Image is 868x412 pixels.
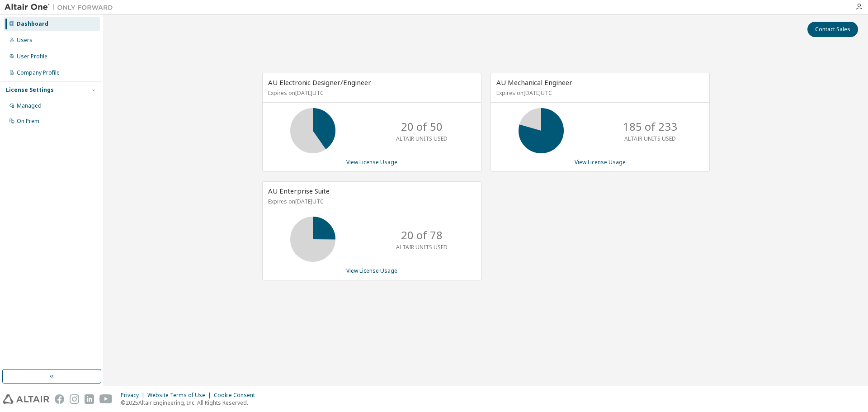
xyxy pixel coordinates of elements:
[396,135,448,142] p: ALTAIR UNITS USED
[5,3,118,12] img: Altair One
[17,102,42,109] div: Managed
[147,392,214,399] div: Website Terms of Use
[268,89,473,97] p: Expires on [DATE] UTC
[496,89,702,97] p: Expires on [DATE] UTC
[55,394,64,404] img: facebook.svg
[17,20,48,28] div: Dashboard
[807,22,858,37] button: Contact Sales
[214,392,260,399] div: Cookie Consent
[121,392,147,399] div: Privacy
[17,53,47,60] div: User Profile
[70,394,79,404] img: instagram.svg
[401,119,443,134] p: 20 of 50
[496,78,572,87] span: AU Mechanical Engineer
[121,399,260,407] p: © 2025 Altair Engineering, Inc. All Rights Reserved.
[268,78,371,87] span: AU Electronic Designer/Engineer
[346,267,397,275] a: View License Usage
[6,86,54,94] div: License Settings
[575,158,626,166] a: View License Usage
[346,158,397,166] a: View License Usage
[99,394,113,404] img: youtube.svg
[268,186,330,195] span: AU Enterprise Suite
[401,227,443,243] p: 20 of 78
[396,243,448,251] p: ALTAIR UNITS USED
[3,394,49,404] img: altair_logo.svg
[85,394,94,404] img: linkedin.svg
[623,119,677,134] p: 185 of 233
[17,69,60,76] div: Company Profile
[624,135,676,142] p: ALTAIR UNITS USED
[17,37,33,44] div: Users
[268,198,473,205] p: Expires on [DATE] UTC
[17,118,39,125] div: On Prem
